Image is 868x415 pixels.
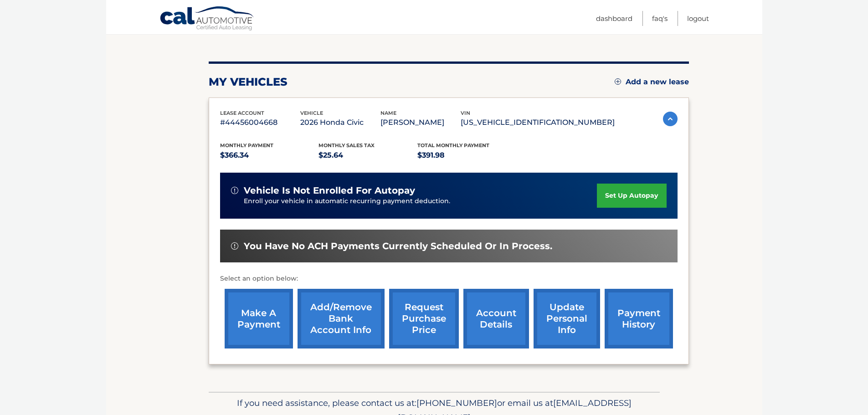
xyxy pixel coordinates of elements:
[615,78,621,85] img: add.svg
[389,289,459,348] a: request purchase price
[220,110,264,116] span: lease account
[597,184,666,208] a: set up autopay
[300,110,323,116] span: vehicle
[244,241,552,252] span: You have no ACH payments currently scheduled or in process.
[652,11,668,26] a: FAQ's
[380,116,461,129] p: [PERSON_NAME]
[534,289,600,348] a: update personal info
[461,116,615,129] p: [US_VEHICLE_IDENTIFICATION_NUMBER]
[663,112,678,126] img: accordion-active.svg
[225,289,293,348] a: make a payment
[220,142,273,149] span: Monthly Payment
[318,142,375,149] span: Monthly sales Tax
[596,11,632,26] a: Dashboard
[231,187,238,194] img: alert-white.svg
[417,149,516,162] p: $391.98
[461,110,470,116] span: vin
[244,185,415,196] span: vehicle is not enrolled for autopay
[615,77,689,87] a: Add a new lease
[231,242,238,250] img: alert-white.svg
[209,75,288,89] h2: my vehicles
[298,289,385,348] a: Add/Remove bank account info
[417,142,489,149] span: Total Monthly Payment
[220,273,678,284] p: Select an option below:
[300,116,380,129] p: 2026 Honda Civic
[687,11,709,26] a: Logout
[220,149,319,162] p: $366.34
[416,398,497,408] span: [PHONE_NUMBER]
[220,116,300,129] p: #44456004668
[605,289,673,348] a: payment history
[318,149,417,162] p: $25.64
[159,6,255,32] a: Cal Automotive
[244,196,597,206] p: Enroll your vehicle in automatic recurring payment deduction.
[463,289,529,348] a: account details
[380,110,396,116] span: name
